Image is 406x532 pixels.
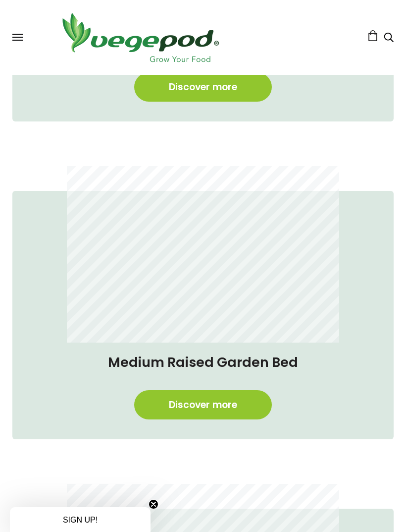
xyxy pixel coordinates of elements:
[53,10,227,65] img: Vegepod
[384,33,394,44] a: Search
[134,390,272,419] a: Discover more
[63,516,98,524] span: SIGN UP!
[134,72,272,102] a: Discover more
[149,499,158,509] button: Close teaser
[22,353,384,372] h4: Medium Raised Garden Bed
[10,507,151,532] div: SIGN UP!Close teaser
